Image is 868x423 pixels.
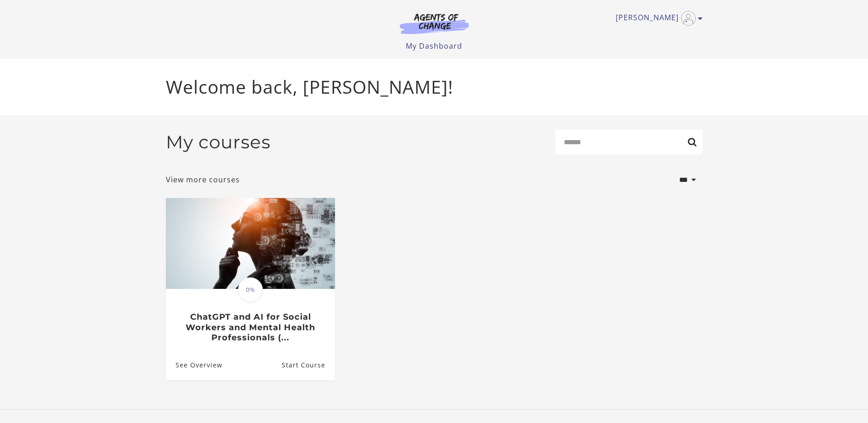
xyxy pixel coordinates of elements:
img: Agents of Change Logo [390,13,478,34]
a: ChatGPT and AI for Social Workers and Mental Health Professionals (...: See Overview [166,350,222,380]
p: Welcome back, [PERSON_NAME]! [166,73,703,101]
span: 0% [238,277,263,302]
h3: ChatGPT and AI for Social Workers and Mental Health Professionals (... [176,312,325,343]
a: View more courses [166,174,240,185]
h2: My courses [166,131,271,153]
a: ChatGPT and AI for Social Workers and Mental Health Professionals (...: Resume Course [281,350,335,380]
a: My Dashboard [406,41,462,51]
a: Toggle menu [616,11,698,26]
